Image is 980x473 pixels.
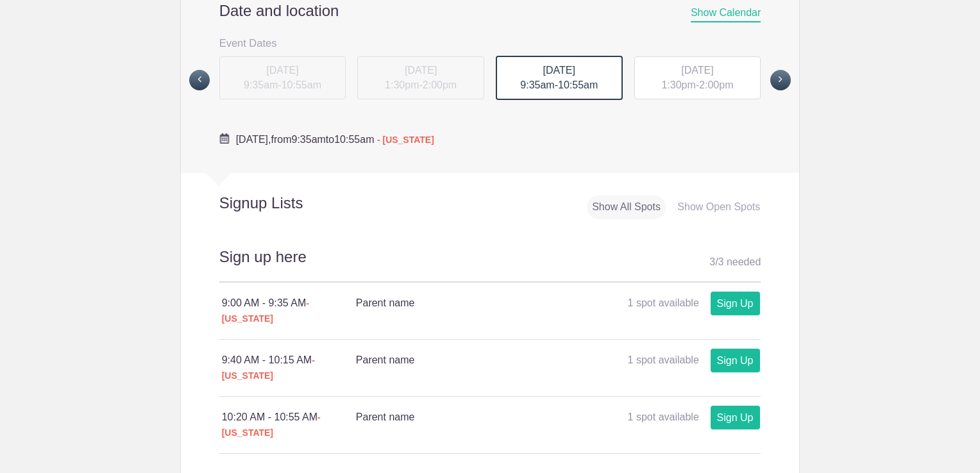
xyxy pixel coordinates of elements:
[377,135,434,145] span: - [US_STATE]
[219,246,761,283] h2: Sign up here
[699,79,733,90] span: 2:00pm
[356,353,557,368] h4: Parent name
[711,406,760,429] a: Sign Up
[356,410,557,425] h4: Parent name
[520,79,554,90] span: 9:35am
[661,79,695,90] span: 1:30pm
[222,353,356,383] div: 9:40 AM - 10:15 AM
[334,134,374,145] span: 10:55am
[495,55,623,101] button: [DATE] 9:35am-10:55am
[222,355,315,381] span: - [US_STATE]
[291,134,325,145] span: 9:35am
[628,354,699,365] span: 1 spot available
[222,410,356,440] div: 10:20 AM - 10:55 AM
[222,295,356,326] div: 9:00 AM - 9:35 AM
[356,295,557,311] h4: Parent name
[558,79,598,90] span: 10:55am
[634,56,762,101] button: [DATE] 1:30pm-2:00pm
[587,195,666,219] div: Show All Spots
[672,195,765,219] div: Show Open Spots
[691,7,761,22] span: Show Calendar
[181,194,387,213] h2: Signup Lists
[543,65,575,76] span: [DATE]
[709,253,761,272] div: 3 3 needed
[219,1,761,21] h2: Date and location
[236,134,434,145] span: from to
[496,56,623,101] div: -
[681,65,713,76] span: [DATE]
[219,33,761,53] h3: Event Dates
[236,134,271,145] span: [DATE],
[628,411,699,422] span: 1 spot available
[222,412,321,438] span: - [US_STATE]
[711,292,760,315] a: Sign Up
[711,349,760,372] a: Sign Up
[634,56,761,100] div: -
[715,256,718,267] span: /
[219,133,230,144] img: Cal purple
[628,297,699,308] span: 1 spot available
[222,298,309,324] span: - [US_STATE]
